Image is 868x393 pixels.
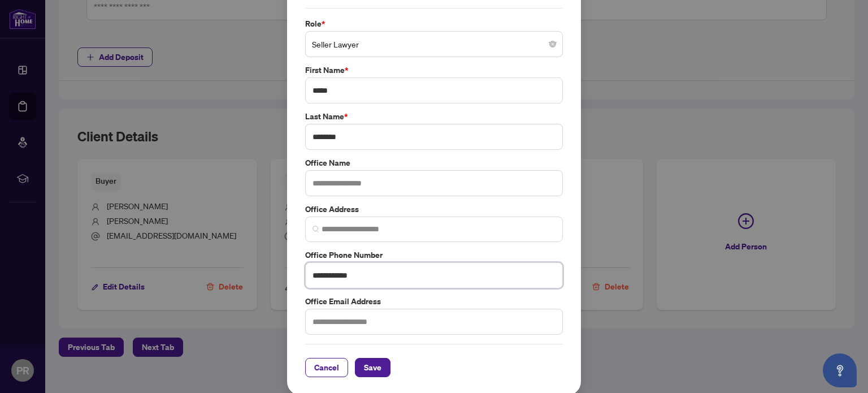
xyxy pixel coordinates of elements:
[305,157,563,169] label: Office Name
[364,359,381,377] span: Save
[305,203,563,215] label: Office Address
[312,33,556,55] span: Seller Lawyer
[305,358,348,377] button: Cancel
[313,226,319,232] img: search_icon
[823,353,857,387] button: Open asap
[305,64,563,76] label: First Name
[305,295,563,308] label: Office Email Address
[549,41,556,47] span: close-circle
[305,249,563,261] label: Office Phone Number
[355,358,390,377] button: Save
[314,359,339,377] span: Cancel
[305,110,563,123] label: Last Name
[305,18,563,30] label: Role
